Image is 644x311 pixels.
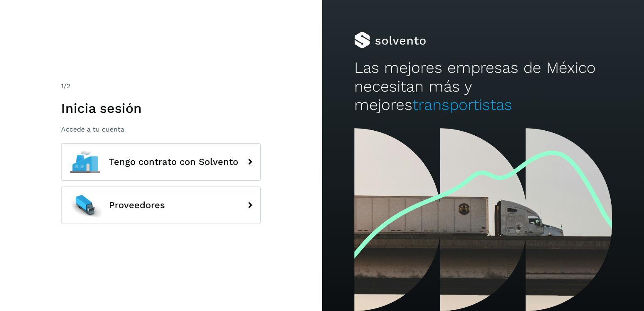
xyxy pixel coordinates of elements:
div: /2 [61,81,261,91]
span: transportistas [412,96,512,114]
span: 1 [61,82,64,90]
span: Proveedores [109,200,165,210]
button: Proveedores [61,187,261,224]
p: Accede a tu cuenta [61,125,261,133]
h2: Las mejores empresas de México necesitan más y mejores [354,59,612,114]
button: Tengo contrato con Solvento [61,143,261,181]
h1: Inicia sesión [61,100,261,116]
span: Tengo contrato con Solvento [109,157,238,167]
